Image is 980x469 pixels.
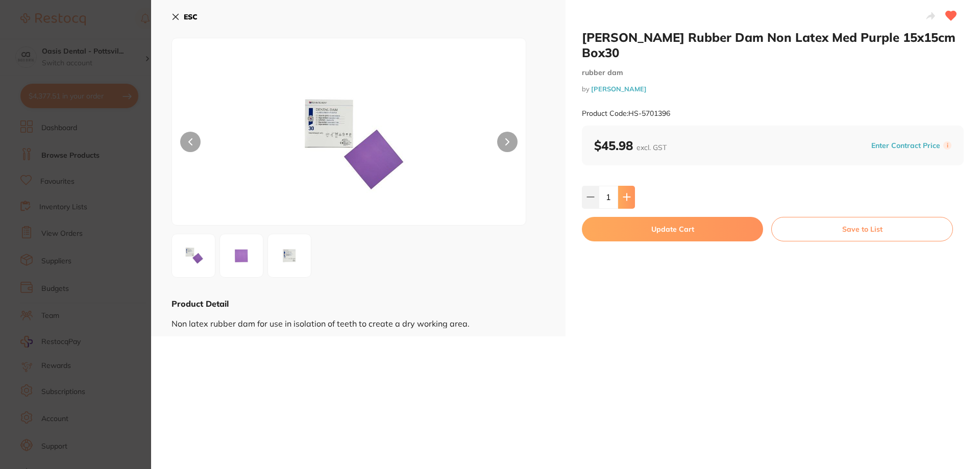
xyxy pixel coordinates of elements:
[582,68,964,77] small: rubber dam
[175,237,212,274] img: OTYuanBn
[636,143,667,152] span: excl. GST
[184,12,198,21] b: ESC
[582,30,964,60] h2: [PERSON_NAME] Rubber Dam Non Latex Med Purple 15x15cm Box30
[771,217,953,241] button: Save to List
[591,85,647,93] a: [PERSON_NAME]
[171,299,229,309] b: Product Detail
[594,138,667,153] b: $45.98
[243,64,455,225] img: OTYuanBn
[271,237,308,274] img: OTZfMy5qcGc
[582,217,763,241] button: Update Cart
[582,85,964,93] small: by
[868,141,943,151] button: Enter Contract Price
[171,309,545,328] div: Non latex rubber dam for use in isolation of teeth to create a dry working area.
[171,8,198,26] button: ESC
[223,237,260,274] img: OTZfMi5qcGc
[943,141,951,150] label: i
[582,109,670,118] small: Product Code: HS-5701396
